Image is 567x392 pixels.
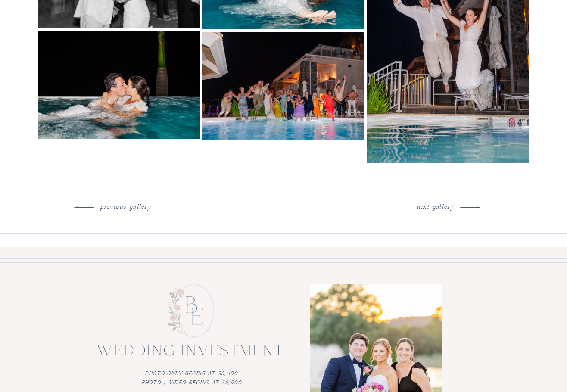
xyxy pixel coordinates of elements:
[80,176,182,184] p: you need to know that you are
[67,369,316,386] p: photo only begins at $5,400 photo + video begins at $6,900
[92,202,159,210] a: previous gallery
[94,343,287,360] h2: wedding investment
[411,202,460,210] a: next gallery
